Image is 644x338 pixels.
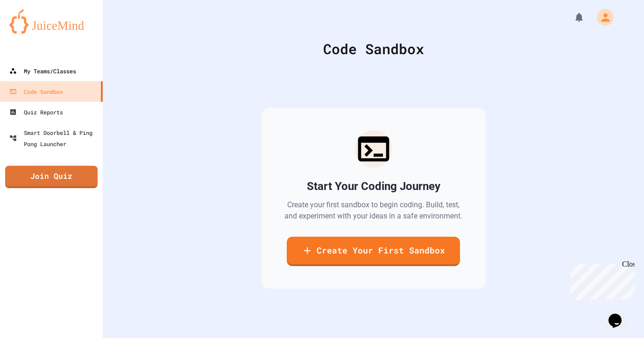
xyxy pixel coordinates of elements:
div: My Account [587,7,616,28]
div: Smart Doorbell & Ping Pong Launcher [9,127,99,149]
div: Code Sandbox [126,38,621,59]
iframe: chat widget [566,260,635,300]
a: Create Your First Sandbox [287,237,460,266]
h2: Start Your Coding Journey [307,179,440,194]
div: Quiz Reports [9,106,63,118]
div: Chat with us now!Close [4,4,64,59]
iframe: chat widget [605,301,635,329]
div: My Notifications [556,9,587,25]
p: Create your first sandbox to begin coding. Build, test, and experiment with your ideas in a safe ... [284,199,463,222]
div: My Teams/Classes [9,65,76,77]
a: Join Quiz [5,166,98,188]
img: logo-orange.svg [9,9,93,34]
div: Code Sandbox [9,86,63,97]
